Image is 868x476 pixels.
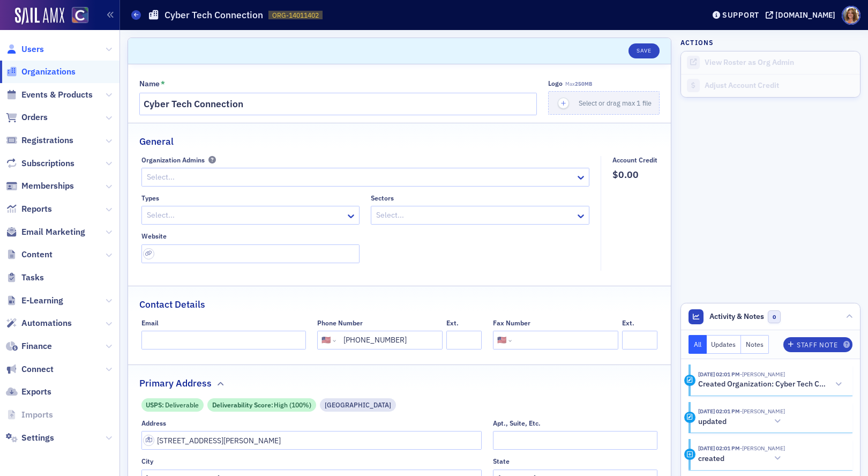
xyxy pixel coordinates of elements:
span: Connect [21,363,54,375]
a: View Homepage [64,7,88,25]
div: Update [684,412,695,423]
div: Address [141,419,166,427]
a: Users [6,43,44,55]
span: Select or drag max 1 file [579,99,652,107]
img: SailAMX [15,8,64,25]
h5: Created Organization: Cyber Tech Connection [698,380,828,389]
span: E-Learning [21,295,63,307]
span: Cheryl Moss [740,407,785,415]
button: Staff Note [783,337,852,352]
abbr: This field is required [161,79,165,89]
div: USPS: Deliverable [141,398,204,412]
span: Organizations [21,66,76,78]
a: Imports [6,409,53,421]
time: 8/28/2025 02:01 PM [698,370,740,378]
a: Registrations [6,135,73,146]
span: Subscriptions [21,158,74,169]
h4: Actions [680,38,714,47]
a: Reports [6,203,52,215]
a: Adjust Account Credit [681,74,860,97]
div: Types [141,194,159,202]
span: Events & Products [21,89,93,101]
span: Activity & Notes [709,311,764,322]
time: 8/28/2025 02:01 PM [698,444,740,452]
a: Subscriptions [6,158,74,169]
time: 8/28/2025 02:01 PM [698,407,740,415]
span: Deliverability Score : [212,400,274,410]
button: created [698,453,785,464]
div: Website [141,232,167,240]
div: [DOMAIN_NAME] [775,10,835,20]
span: $0.00 [612,168,657,182]
a: Exports [6,386,51,398]
div: Creation [684,449,695,460]
button: Notes [741,335,769,354]
div: Phone Number [317,319,363,327]
div: State [493,457,510,465]
div: Name [139,79,160,89]
div: Sectors [371,194,394,202]
div: Email [141,319,159,327]
a: Settings [6,432,54,444]
div: Residential Street [320,398,396,412]
a: Tasks [6,272,44,284]
span: Reports [21,203,52,215]
div: Organization Admins [141,156,205,164]
div: Adjust Account Credit [705,81,855,91]
h1: Cyber Tech Connection [164,9,263,21]
h2: Primary Address [139,376,212,390]
button: Save [628,43,659,58]
div: Ext. [622,319,634,327]
button: All [689,335,707,354]
h5: updated [698,417,727,427]
span: Exports [21,386,51,398]
span: Finance [21,340,52,352]
div: Logo [548,79,563,87]
button: [DOMAIN_NAME] [766,11,839,19]
div: Activity [684,375,695,386]
h2: General [139,135,174,148]
span: ORG-14011402 [272,11,319,20]
span: Imports [21,409,53,421]
span: Automations [21,317,72,329]
a: Automations [6,317,72,329]
span: Memberships [21,180,74,192]
a: Events & Products [6,89,93,101]
span: Registrations [21,135,73,146]
span: Cheryl Moss [740,444,785,452]
span: Tasks [21,272,44,284]
a: Email Marketing [6,226,85,238]
span: Max [565,80,592,87]
h2: Contact Details [139,297,205,311]
span: Users [21,43,44,55]
a: Organizations [6,66,76,78]
span: Email Marketing [21,226,85,238]
span: Orders [21,111,48,123]
span: USPS : [146,400,165,410]
a: E-Learning [6,295,63,307]
span: 250MB [575,80,592,87]
div: 🇺🇸 [321,334,331,346]
span: Profile [842,6,860,25]
div: Support [722,10,759,20]
h5: created [698,454,724,464]
div: Deliverability Score: High (100%) [207,398,316,412]
button: updated [698,416,785,427]
div: 🇺🇸 [497,334,506,346]
span: 0 [768,310,781,324]
div: City [141,457,153,465]
div: Account Credit [612,156,657,164]
a: Connect [6,363,54,375]
div: Fax Number [493,319,530,327]
span: Content [21,249,53,261]
div: Staff Note [797,342,837,348]
a: Orders [6,111,48,123]
button: Created Organization: Cyber Tech Connection [698,379,845,390]
span: Settings [21,432,54,444]
button: Updates [707,335,742,354]
div: Apt., Suite, Etc. [493,419,541,427]
a: Memberships [6,180,74,192]
span: Cheryl Moss [740,370,785,378]
a: Content [6,249,53,261]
